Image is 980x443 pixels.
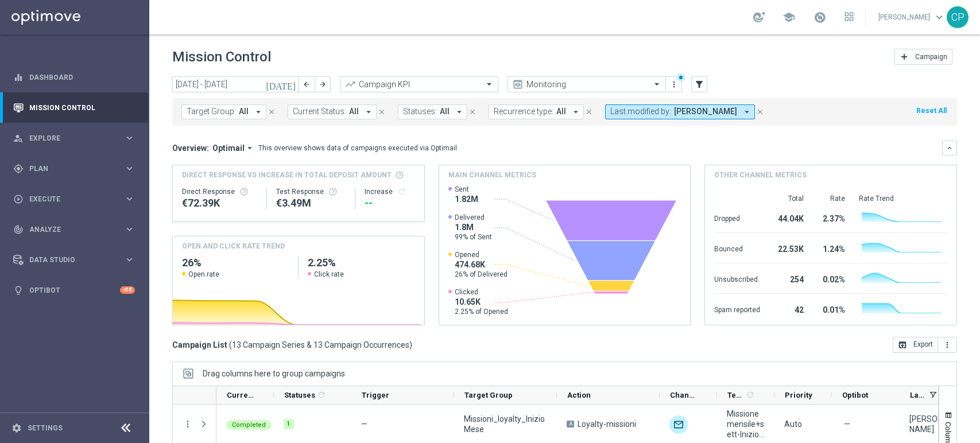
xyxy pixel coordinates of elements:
[13,195,135,204] button: play_circle_outline Execute keyboard_arrow_right
[610,107,671,116] span: Last modified by:
[893,337,938,353] button: open_in_browser Export
[276,187,346,196] div: Test Response
[669,415,688,434] div: Optimail
[13,255,135,265] button: Data Studio keyboard_arrow_right
[403,107,437,116] span: Statuses:
[13,164,24,174] i: gps_fixed
[774,269,804,287] div: 254
[124,254,135,265] i: keyboard_arrow_right
[468,108,477,116] i: close
[578,419,636,429] span: Loyalty-missioni
[784,419,802,429] span: Auto
[232,421,266,429] span: Completed
[317,390,326,399] i: refresh
[877,9,947,26] a: [PERSON_NAME]keyboard_arrow_down
[288,104,377,119] button: Current Status: All arrow_drop_down
[13,133,24,143] i: person_search
[29,62,135,92] a: Dashboard
[947,6,969,28] div: CP
[455,259,508,270] span: 474.68K
[464,391,513,399] span: Target Group
[13,275,135,305] div: Optibot
[188,270,219,279] span: Open rate
[13,194,24,204] i: play_circle_outline
[172,49,271,65] h1: Mission Control
[172,76,299,92] input: Select date range
[181,104,266,119] button: Target Group: All arrow_drop_down
[13,224,124,235] div: Analyze
[29,135,124,142] span: Explore
[669,80,679,89] i: more_vert
[859,194,947,203] div: Rate Trend
[933,11,946,24] span: keyboard_arrow_down
[398,104,467,119] button: Statuses: All arrow_drop_down
[268,108,276,116] i: close
[13,164,135,173] button: gps_fixed Plan keyboard_arrow_right
[512,79,524,90] i: preview
[182,241,285,251] h4: OPEN AND CLICK RATE TREND
[365,196,415,210] div: --
[818,239,845,257] div: 1.24%
[253,107,264,117] i: arrow_drop_down
[584,106,594,118] button: close
[744,388,755,401] span: Calculate column
[910,391,925,399] span: Last Modified By
[258,143,457,153] div: This overview shows data of campaigns executed via Optimail
[455,213,492,222] span: Delivered
[303,80,311,88] i: arrow_back
[409,340,412,350] span: )
[556,107,566,116] span: All
[124,193,135,204] i: keyboard_arrow_right
[212,143,245,153] span: Optimail
[13,92,135,123] div: Mission Control
[124,133,135,143] i: keyboard_arrow_right
[714,170,807,180] h4: Other channel metrics
[489,104,584,119] button: Recurrence type: All arrow_drop_down
[315,388,326,401] span: Calculate column
[567,421,574,428] span: A
[172,143,209,153] h3: Overview:
[13,134,135,143] div: person_search Explore keyboard_arrow_right
[785,391,812,399] span: Priority
[397,187,406,196] button: refresh
[455,307,508,316] span: 2.25% of Opened
[293,107,346,116] span: Current Status:
[714,300,760,318] div: Spam reported
[691,76,707,92] button: filter_alt
[508,76,666,92] ng-select: Monitoring
[714,239,760,257] div: Bounced
[774,208,804,227] div: 44.04K
[13,224,24,235] i: track_changes
[284,419,294,429] div: 1
[714,208,760,227] div: Dropped
[232,340,409,350] span: 13 Campaign Series & 13 Campaign Occurrences
[284,391,315,399] span: Statuses
[349,107,359,116] span: All
[694,79,704,90] i: filter_alt
[183,419,193,429] i: more_vert
[172,340,412,350] h3: Campaign List
[363,107,374,117] i: arrow_drop_down
[245,143,255,153] i: arrow_drop_down
[942,141,957,156] button: keyboard_arrow_down
[299,76,315,92] button: arrow_back
[29,165,124,172] span: Plan
[943,340,952,349] i: more_vert
[308,256,415,270] h2: 2.25%
[124,224,135,235] i: keyboard_arrow_right
[13,73,135,82] button: equalizer Dashboard
[13,133,124,143] div: Explore
[674,107,737,116] span: [PERSON_NAME]
[13,225,135,234] button: track_changes Analyze keyboard_arrow_right
[239,107,249,116] span: All
[818,300,845,318] div: 0.01%
[455,297,508,307] span: 10.65K
[227,391,254,399] span: Current Status
[938,337,957,353] button: more_vert
[893,340,957,349] multiple-options-button: Export to CSV
[440,107,450,116] span: All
